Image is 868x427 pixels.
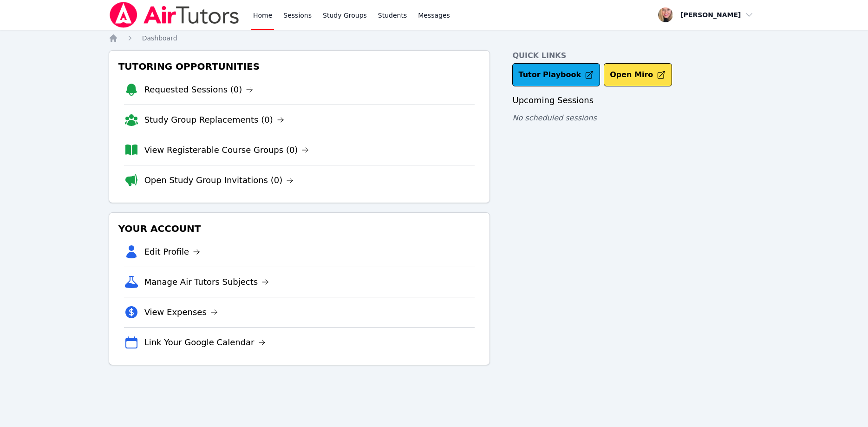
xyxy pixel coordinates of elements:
[604,63,672,86] button: Open Miro
[144,306,218,319] a: View Expenses
[418,11,450,20] span: Messages
[144,336,266,349] a: Link Your Google Calendar
[144,113,284,126] a: Study Group Replacements (0)
[117,58,483,75] h3: Tutoring Opportunities
[144,83,254,96] a: Requested Sessions (0)
[144,276,269,289] a: Manage Air Tutors Subjects
[142,33,177,43] a: Dashboard
[512,50,759,61] h4: Quick Links
[142,34,177,42] span: Dashboard
[144,245,201,258] a: Edit Profile
[512,63,600,86] a: Tutor Playbook
[109,33,760,43] nav: Breadcrumb
[512,113,596,122] span: No scheduled sessions
[144,174,294,187] a: Open Study Group Invitations (0)
[512,94,759,107] h3: Upcoming Sessions
[117,220,483,237] h3: Your Account
[109,2,240,28] img: Air Tutors
[144,144,309,157] a: View Registerable Course Groups (0)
